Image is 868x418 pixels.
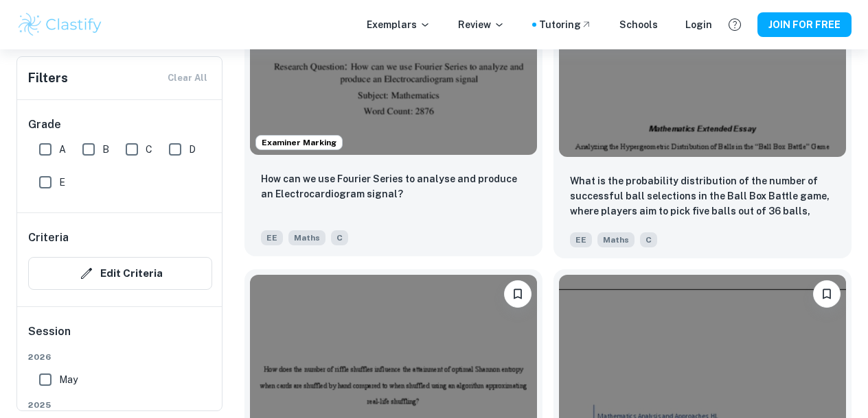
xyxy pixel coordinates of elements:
[189,142,196,157] span: D
[813,280,841,308] button: Please log in to bookmark exemplars
[640,232,657,247] span: C
[331,230,348,245] span: C
[504,280,532,308] button: Please log in to bookmark exemplars
[458,17,505,32] p: Review
[28,116,212,133] h6: Grade
[261,171,526,201] p: How can we use Fourier Series to analyse and produce an Electrocardiogram signal?
[619,17,658,32] a: Schools
[59,142,66,157] span: A
[28,69,68,88] h6: Filters
[59,175,65,190] span: E
[597,232,635,247] span: Maths
[288,230,325,245] span: Maths
[570,232,592,247] span: EE
[16,11,104,38] img: Clastify logo
[723,13,746,36] button: Help and Feedback
[28,351,212,363] span: 2026
[59,372,78,387] span: May
[28,399,212,411] span: 2025
[367,17,431,32] p: Exemplars
[146,142,152,157] span: C
[261,230,283,245] span: EE
[757,12,852,37] button: JOIN FOR FREE
[28,230,69,246] h6: Criteria
[570,173,835,220] p: What is the probability distribution of the number of successful ball selections in the Ball Box ...
[539,17,592,32] a: Tutoring
[256,136,342,149] span: Examiner Marking
[28,323,212,351] h6: Session
[28,257,212,290] button: Edit Criteria
[685,17,712,32] a: Login
[102,142,109,157] span: B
